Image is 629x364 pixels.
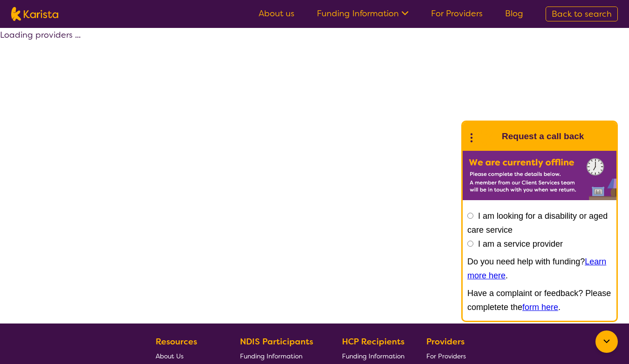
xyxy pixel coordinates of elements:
[317,8,409,19] a: Funding Information
[552,8,612,20] span: Back to search
[342,336,404,347] b: HCP Recipients
[156,352,184,360] span: About Us
[426,352,466,360] span: For Providers
[240,352,302,360] span: Funding Information
[11,7,58,21] img: Karista logo
[156,336,197,347] b: Resources
[240,349,320,363] a: Funding Information
[478,127,496,146] img: Karista
[342,349,404,363] a: Funding Information
[342,352,404,360] span: Funding Information
[505,8,523,19] a: Blog
[502,129,584,143] h1: Request a call back
[467,286,612,314] p: Have a complaint or feedback? Please completete the .
[156,349,218,363] a: About Us
[522,303,558,312] a: form here
[259,8,294,19] a: About us
[463,151,616,200] img: Karista offline chat form to request call back
[467,211,608,235] label: I am looking for a disability or aged care service
[478,239,563,249] label: I am a service provider
[426,336,465,347] b: Providers
[426,349,470,363] a: For Providers
[546,7,618,21] a: Back to search
[467,255,612,283] p: Do you need help with funding? .
[240,336,313,347] b: NDIS Participants
[431,8,483,19] a: For Providers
